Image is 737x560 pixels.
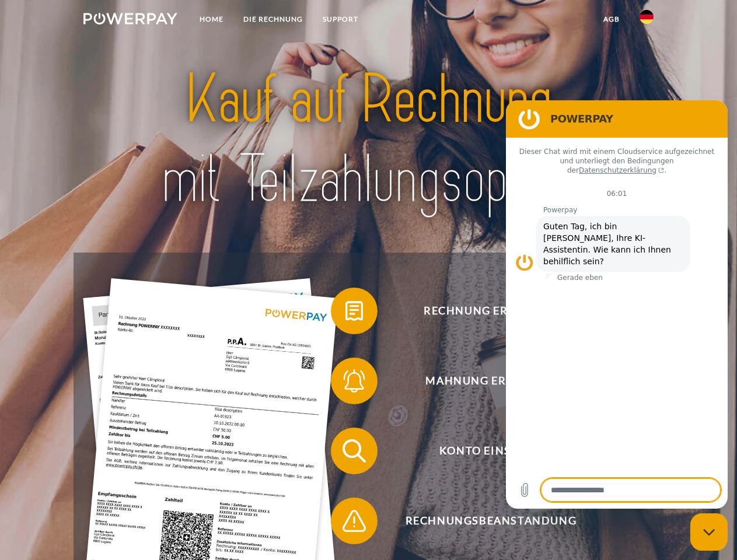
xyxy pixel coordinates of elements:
img: de [640,10,654,24]
span: Rechnungsbeanstandung [348,498,634,544]
a: Home [190,9,233,30]
img: qb_search.svg [340,436,369,466]
button: Mahnung erhalten? [331,358,634,404]
button: Rechnung erhalten? [331,288,634,334]
button: Konto einsehen [331,428,634,474]
img: title-powerpay_de.svg [111,56,626,223]
span: Rechnung erhalten? [348,288,634,334]
a: SUPPORT [313,9,368,30]
button: Rechnungsbeanstandung [331,498,634,544]
span: Konto einsehen [348,428,634,474]
img: qb_bell.svg [340,366,369,395]
img: logo-powerpay-white.svg [83,13,177,24]
img: qb_warning.svg [340,506,369,535]
a: DIE RECHNUNG [233,9,313,30]
iframe: Messaging-Fenster [506,100,728,509]
iframe: Schaltfläche zum Öffnen des Messaging-Fensters; Konversation läuft [690,513,728,551]
span: Mahnung erhalten? [348,358,634,404]
img: qb_bill.svg [340,296,369,325]
a: agb [593,9,630,30]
